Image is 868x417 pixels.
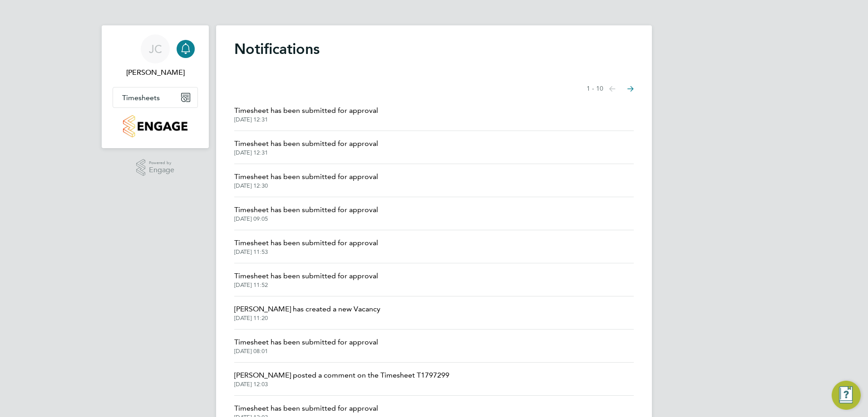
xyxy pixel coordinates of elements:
a: Timesheet has been submitted for approval[DATE] 11:52 [234,271,378,289]
span: Timesheet has been submitted for approval [234,138,378,149]
span: Timesheet has been submitted for approval [234,403,378,414]
button: Engage Resource Center [832,381,861,410]
span: Timesheet has been submitted for approval [234,171,378,182]
a: Go to home page [113,115,198,137]
span: [DATE] 09:05 [234,215,378,223]
a: [PERSON_NAME] has created a new Vacancy[DATE] 11:20 [234,304,380,322]
a: Timesheet has been submitted for approval[DATE] 12:31 [234,138,378,156]
span: [DATE] 12:30 [234,182,378,189]
span: Timesheet has been submitted for approval [234,105,378,116]
a: Timesheet has been submitted for approval[DATE] 09:05 [234,204,378,223]
span: [PERSON_NAME] posted a comment on the Timesheet T1797299 [234,370,449,381]
span: JC [149,43,162,55]
span: Timesheets [122,93,160,102]
a: [PERSON_NAME] posted a comment on the Timesheet T1797299[DATE] 12:03 [234,370,449,388]
span: [DATE] 11:52 [234,281,378,289]
span: [DATE] 12:31 [234,116,378,123]
span: Timesheet has been submitted for approval [234,238,378,248]
span: Timesheet has been submitted for approval [234,204,378,215]
span: Engage [149,166,174,174]
span: [DATE] 08:01 [234,348,378,355]
a: JC[PERSON_NAME] [113,34,198,78]
span: [DATE] 12:03 [234,381,449,388]
button: Timesheets [113,87,197,107]
span: Timesheet has been submitted for approval [234,337,378,348]
a: Timesheet has been submitted for approval[DATE] 12:30 [234,171,378,189]
span: [DATE] 11:20 [234,315,380,322]
a: Timesheet has been submitted for approval[DATE] 11:53 [234,238,378,256]
a: Powered byEngage [136,159,175,176]
nav: Select page of notifications list [587,80,634,98]
span: 1 - 10 [587,84,603,93]
a: Timesheet has been submitted for approval[DATE] 12:31 [234,105,378,123]
a: Timesheet has been submitted for approval[DATE] 08:01 [234,337,378,355]
h1: Notifications [234,40,634,58]
span: [DATE] 11:53 [234,248,378,256]
span: Timesheet has been submitted for approval [234,271,378,281]
nav: Main navigation [102,25,209,148]
span: [DATE] 12:31 [234,149,378,156]
img: countryside-properties-logo-retina.png [123,115,187,137]
span: John Cousins [113,67,198,78]
span: [PERSON_NAME] has created a new Vacancy [234,304,380,315]
span: Powered by [149,159,174,167]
